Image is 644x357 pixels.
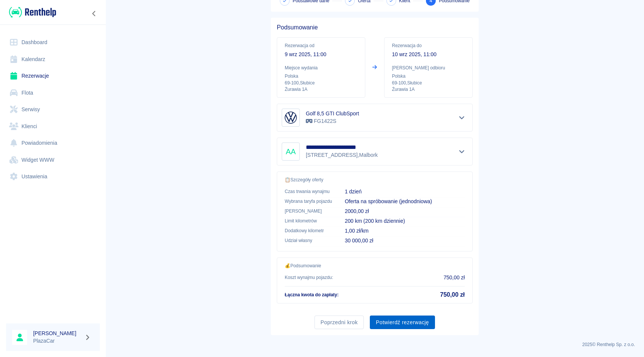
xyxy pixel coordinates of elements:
p: [STREET_ADDRESS] , Malbork [306,151,378,159]
p: 200 km (200 km dziennie) [345,217,465,225]
p: PlazaCar [33,337,81,345]
p: Żurawia 1A [392,86,465,93]
p: 30 000,00 zł [345,237,465,245]
a: Klienci [6,118,100,135]
a: Flota [6,84,100,101]
p: 2025 © Renthelp Sp. z o.o. [114,341,635,348]
p: Oferta na spróbowanie (jednodniowa) [345,198,465,205]
p: 9 wrz 2025, 11:00 [285,51,357,58]
p: Koszt wynajmu pojazdu : [285,274,333,281]
p: 1 dzień [345,188,465,196]
button: Pokaż szczegóły [456,146,468,157]
a: Widget WWW [6,152,100,169]
h5: 750,00 zł [440,291,465,299]
p: [PERSON_NAME] [285,208,333,215]
p: Żurawia 1A [285,86,357,93]
img: Renthelp logo [9,6,56,18]
p: 2000,00 zł [345,207,465,215]
p: 750,00 zł [444,274,465,282]
p: Limit kilometrów [285,218,333,224]
p: Wybrana taryfa pojazdu [285,198,333,205]
h5: Podsumowanie [277,24,473,31]
a: Kalendarz [6,51,100,68]
a: Rezerwacje [6,67,100,84]
a: Renthelp logo [6,6,56,18]
div: AA [282,142,300,161]
p: 69-100 , Słubice [392,80,465,86]
p: 69-100 , Słubice [285,80,357,86]
p: Łączna kwota do zapłaty : [285,291,339,298]
button: Poprzedni krok [314,316,364,329]
a: Dashboard [6,34,100,51]
p: Czas trwania wynajmu [285,188,333,195]
p: Rezerwacja do [392,42,465,49]
p: 💰 Podsumowanie [285,262,465,269]
p: Miejsce wydania [285,64,357,71]
h6: Golf 8,5 GTI ClubSport [306,110,359,117]
h6: [PERSON_NAME] [33,329,81,337]
a: Serwisy [6,101,100,118]
img: Image [283,110,298,125]
a: Powiadomienia [6,135,100,152]
p: [PERSON_NAME] odbioru [392,64,465,71]
p: Udział własny [285,237,333,244]
p: FG1422S [306,117,359,125]
p: 1,00 zł/km [345,227,465,235]
button: Pokaż szczegóły [456,112,468,123]
p: Rezerwacja od [285,42,357,49]
button: Zwiń nawigację [89,9,100,18]
p: Polska [392,73,465,80]
button: Potwierdź rezerwację [370,316,435,329]
p: Dodatkowy kilometr [285,227,333,234]
p: 📋 Szczegóły oferty [285,176,465,183]
p: 10 wrz 2025, 11:00 [392,51,465,58]
p: Polska [285,73,357,80]
a: Ustawienia [6,168,100,185]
